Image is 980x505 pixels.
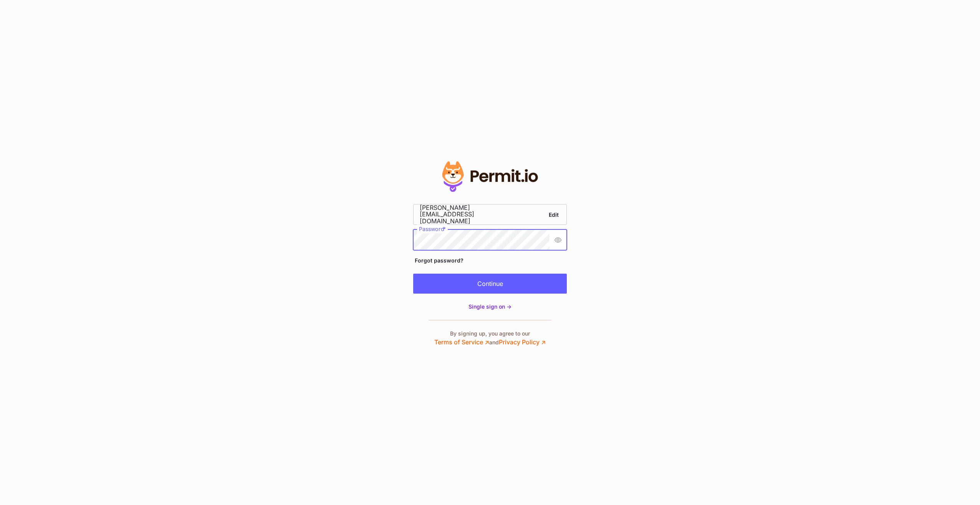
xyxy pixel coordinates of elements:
[413,274,567,294] button: Continue
[417,225,448,234] label: Password
[547,209,560,220] a: Edit email address
[420,204,516,225] span: [PERSON_NAME][EMAIL_ADDRESS][DOMAIN_NAME]
[434,338,489,346] a: Terms of Service ↗
[413,256,465,265] a: Forgot password?
[499,338,546,346] a: Privacy Policy ↗
[434,330,546,347] p: By signing up, you agree to our and
[468,303,512,311] a: Single sign on ->
[468,303,512,310] span: Single sign on ->
[550,230,566,250] button: Show password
